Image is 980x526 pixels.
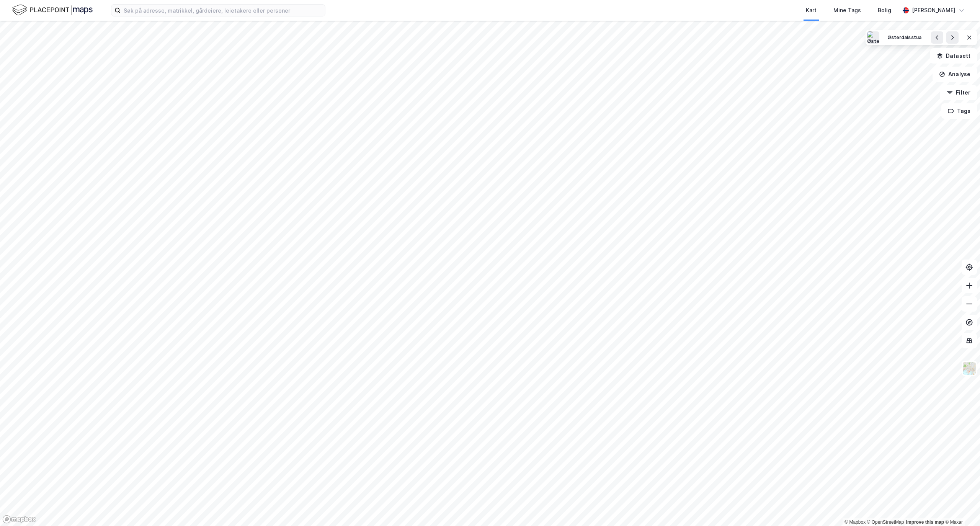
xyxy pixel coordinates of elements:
button: Analyse [933,67,977,82]
img: logo.f888ab2527a4732fd821a326f86c7f29.svg [12,3,93,17]
a: OpenStreetMap [867,519,904,525]
a: Mapbox homepage [2,515,36,524]
button: Tags [941,103,977,119]
iframe: Chat Widget [942,489,980,526]
div: [PERSON_NAME] [912,6,955,15]
div: Østerdalsstua [887,34,921,41]
button: Østerdalsstua [882,31,926,44]
img: Østerdalsstua [867,31,879,44]
div: Bolig [878,6,891,15]
div: Kontrollprogram for chat [942,489,980,526]
button: Filter [940,85,977,100]
input: Søk på adresse, matrikkel, gårdeiere, leietakere eller personer [121,5,325,16]
button: Datasett [930,48,977,64]
div: Kart [806,6,817,15]
a: Mapbox [844,519,866,525]
div: Mine Tags [833,6,861,15]
img: Z [962,361,977,376]
a: Improve this map [906,519,944,525]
